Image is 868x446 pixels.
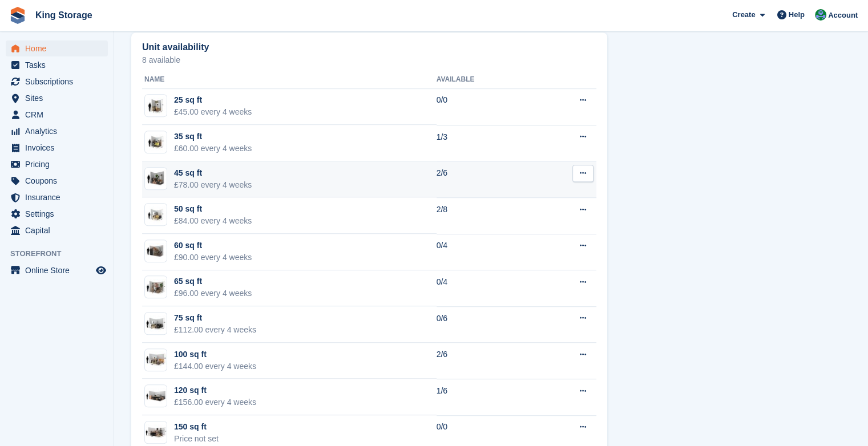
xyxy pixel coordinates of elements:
[437,161,535,198] td: 2/6
[25,206,94,222] span: Settings
[732,9,755,21] span: Create
[437,125,535,161] td: 1/3
[25,222,94,238] span: Capital
[174,179,252,191] div: £78.00 every 4 weeks
[437,343,535,379] td: 2/6
[174,287,252,299] div: £96.00 every 4 weeks
[25,262,94,278] span: Online Store
[174,348,256,360] div: 100 sq ft
[6,90,108,106] a: menu
[25,74,94,90] span: Subscriptions
[6,140,108,156] a: menu
[437,197,535,234] td: 2/8
[25,90,94,106] span: Sites
[815,9,826,21] img: John King
[174,215,252,227] div: £84.00 every 4 weeks
[174,203,252,215] div: 50 sq ft
[174,94,252,106] div: 25 sq ft
[6,189,108,205] a: menu
[6,156,108,172] a: menu
[10,248,114,260] span: Storefront
[6,74,108,90] a: menu
[174,421,219,433] div: 150 sq ft
[25,123,94,139] span: Analytics
[437,88,535,125] td: 0/0
[437,234,535,270] td: 0/4
[145,424,167,441] img: 150.jpg
[174,252,252,263] div: £90.00 every 4 weeks
[174,143,252,155] div: £60.00 every 4 weeks
[174,396,256,408] div: £156.00 every 4 weeks
[6,57,108,73] a: menu
[174,360,256,372] div: £144.00 every 4 weeks
[174,131,252,143] div: 35 sq ft
[6,40,108,56] a: menu
[25,40,94,56] span: Home
[142,56,596,64] p: 8 available
[437,270,535,307] td: 0/4
[145,243,167,260] img: 60-sqft-unit%20(1).jpg
[25,156,94,172] span: Pricing
[437,306,535,343] td: 0/6
[174,240,252,252] div: 60 sq ft
[174,275,252,287] div: 65 sq ft
[145,170,167,186] img: 45-sqft-unit.jpg
[6,173,108,189] a: menu
[145,206,167,223] img: 50.jpg
[25,140,94,156] span: Invoices
[25,189,94,205] span: Insurance
[25,173,94,189] span: Coupons
[174,384,256,396] div: 120 sq ft
[789,9,805,21] span: Help
[6,107,108,123] a: menu
[142,71,437,89] th: Name
[6,123,108,139] a: menu
[828,10,858,21] span: Account
[145,98,167,114] img: 25.jpg
[142,42,209,52] h2: Unit availability
[6,262,108,278] a: menu
[6,206,108,222] a: menu
[25,57,94,73] span: Tasks
[145,315,167,332] img: 75.jpg
[25,107,94,123] span: CRM
[437,379,535,415] td: 1/6
[174,433,219,445] div: Price not set
[437,71,535,89] th: Available
[174,324,256,336] div: £112.00 every 4 weeks
[31,6,97,25] a: King Storage
[145,388,167,404] img: 120-sqft-unit.jpg
[145,351,167,368] img: 100.jpg
[174,312,256,324] div: 75 sq ft
[94,263,108,277] a: Preview store
[174,167,252,179] div: 45 sq ft
[9,7,26,24] img: stora-icon-8386f47178a22dfd0bd8f6a31ec36ba5ce8667c1dd55bd0f319d3a0aa187defe.svg
[174,106,252,118] div: £45.00 every 4 weeks
[145,134,167,151] img: 35-sqft-unit%20(1).jpg
[6,222,108,238] a: menu
[145,279,167,295] img: 65-sqft-unit.jpg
